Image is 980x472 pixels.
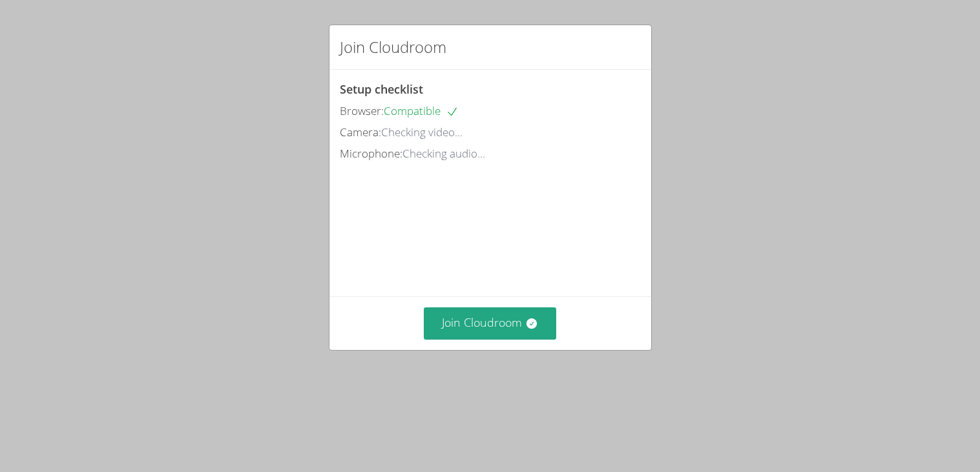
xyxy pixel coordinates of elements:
[402,146,485,161] span: Checking audio...
[340,146,402,161] span: Microphone:
[424,307,556,339] button: Join Cloudroom
[381,125,463,139] span: Checking video...
[340,103,384,118] span: Browser:
[340,125,381,139] span: Camera:
[340,81,423,97] span: Setup checklist
[384,103,459,118] span: Compatible
[340,36,446,59] h2: Join Cloudroom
